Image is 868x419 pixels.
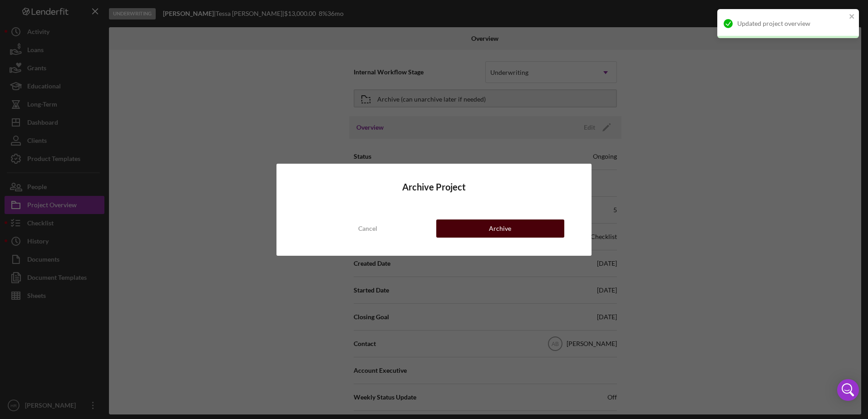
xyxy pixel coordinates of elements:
div: Updated project overview [737,20,846,27]
button: close [849,13,855,21]
button: Archive [436,219,564,238]
h4: Archive Project [304,182,564,192]
div: Archive [489,219,511,238]
div: Cancel [358,219,377,238]
button: Cancel [304,219,432,238]
div: Open Intercom Messenger [837,379,859,401]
